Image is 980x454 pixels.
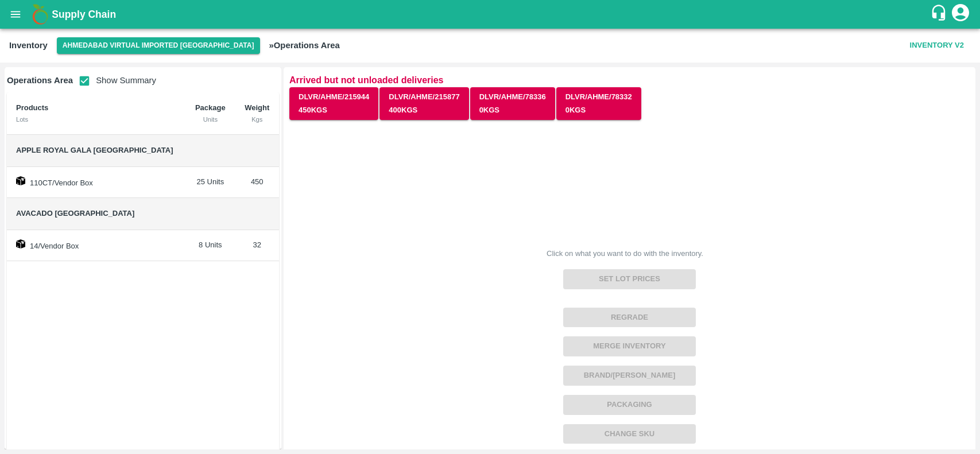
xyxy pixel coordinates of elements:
div: account of current user [950,2,971,26]
td: 25 Units [185,167,235,199]
img: box [16,176,25,185]
button: Inventory V2 [905,36,969,56]
button: Select DC [57,37,260,54]
b: Weight [245,103,269,112]
td: 32 [235,230,280,262]
p: Arrived but not unloaded deliveries [289,73,970,87]
span: Show Summary [73,76,156,85]
b: Supply Chain [52,9,116,20]
div: Click on what you want to do with the inventory. [547,248,703,259]
img: box [16,239,25,249]
span: Apple Royal Gala [GEOGRAPHIC_DATA] [16,146,173,154]
div: customer-support [930,4,950,25]
div: Units [195,114,226,125]
span: Avacado [GEOGRAPHIC_DATA] [16,209,134,218]
img: logo [29,3,52,26]
td: 14/Vendor Box [7,230,185,262]
b: » Operations Area [269,41,340,50]
button: DLVR/AHME/215944450Kgs [289,87,378,121]
b: Inventory [9,41,48,50]
a: Supply Chain [52,6,930,22]
b: Products [16,103,48,112]
td: 450 [235,167,280,199]
b: Operations Area [7,76,73,85]
button: open drawer [2,1,29,28]
b: Package [195,103,226,112]
button: DLVR/AHME/783320Kgs [556,87,641,121]
button: DLVR/AHME/783360Kgs [470,87,555,121]
div: Lots [16,114,176,125]
div: Kgs [245,114,270,125]
td: 110CT/Vendor Box [7,167,185,199]
button: DLVR/AHME/215877400Kgs [379,87,468,121]
td: 8 Units [185,230,235,262]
